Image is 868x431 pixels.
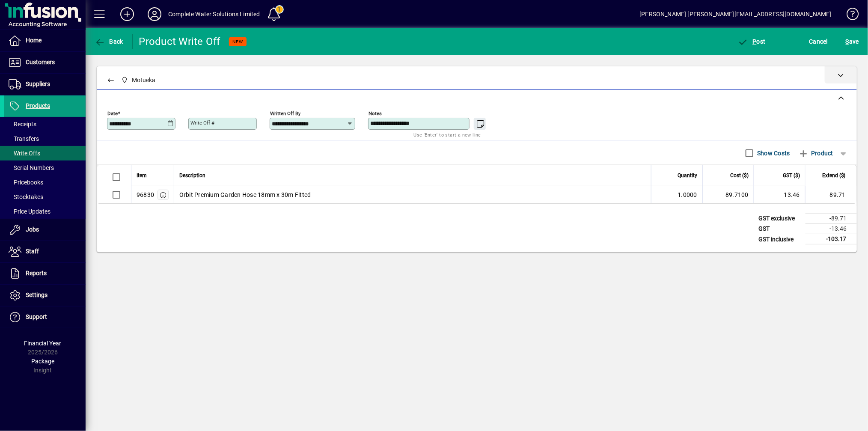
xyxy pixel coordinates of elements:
span: Description [179,171,205,180]
span: Home [26,37,42,44]
td: -13.46 [754,186,805,203]
span: Reports [26,270,47,276]
button: Profile [141,6,168,22]
button: Save [844,34,861,49]
div: [PERSON_NAME] [PERSON_NAME][EMAIL_ADDRESS][DOMAIN_NAME] [639,7,832,21]
span: P [753,38,757,45]
span: Item [137,171,147,180]
a: Transfers [4,131,86,146]
td: -89.71 [805,186,856,203]
span: Package [31,358,54,365]
span: Financial Year [24,340,62,347]
span: Receipts [9,121,36,128]
a: Write Offs [4,146,86,161]
a: Receipts [4,117,86,131]
a: Serial Numbers [4,161,86,175]
span: Serial Numbers [9,164,54,171]
span: Settings [26,291,48,298]
app-page-header-button: Back [86,34,133,49]
td: GST exclusive [754,214,806,224]
mat-label: Date [107,110,118,116]
span: Pricebooks [9,179,43,186]
a: Pricebooks [4,175,86,190]
a: Customers [4,52,86,73]
span: Quantity [678,171,697,180]
span: Transfers [9,135,39,142]
a: Knowledge Base [840,2,857,30]
td: -103.17 [806,234,857,245]
td: GST inclusive [754,234,806,245]
span: Support [26,313,47,320]
mat-label: Written off by [270,110,300,116]
a: Suppliers [4,74,86,95]
span: Customers [26,59,55,65]
button: Product [794,146,838,161]
mat-hint: Use 'Enter' to start a new line [414,130,481,140]
a: Support [4,306,86,328]
a: Home [4,30,86,51]
span: Price Updates [9,208,51,215]
td: -13.46 [806,224,857,234]
a: Reports [4,263,86,284]
span: S [846,38,849,45]
td: 89.7100 [702,186,754,203]
a: Price Updates [4,204,86,219]
span: Product [799,146,833,160]
a: Settings [4,285,86,306]
span: Products [26,102,50,109]
div: Complete Water Solutions Limited [168,7,260,21]
span: Cost ($) [730,171,749,180]
span: ost [738,38,766,45]
span: GST ($) [783,171,800,180]
span: Cancel [809,35,828,48]
td: GST [754,224,806,234]
a: Stocktakes [4,190,86,204]
span: Back [95,38,123,45]
td: Orbit Premium Garden Hose 18mm x 30m Fitted [174,186,651,203]
span: Write Offs [9,150,40,157]
span: ave [846,35,859,48]
span: Staff [26,248,39,255]
span: Jobs [26,226,39,233]
mat-label: Write Off # [190,120,214,126]
div: 96830 [137,190,154,199]
span: Extend ($) [822,171,846,180]
mat-label: Notes [369,110,382,116]
td: -1.0000 [651,186,702,203]
button: Cancel [807,34,830,49]
button: Add [113,6,141,22]
div: Product Write Off [139,35,220,48]
label: Show Costs [755,149,790,158]
span: NEW [232,39,243,45]
button: Back [92,34,125,49]
span: Suppliers [26,80,50,87]
button: Post [736,34,768,49]
td: -89.71 [806,214,857,224]
a: Staff [4,241,86,262]
a: Jobs [4,219,86,241]
span: Stocktakes [9,193,43,200]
